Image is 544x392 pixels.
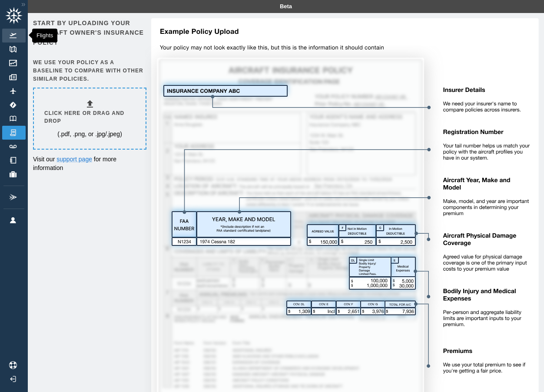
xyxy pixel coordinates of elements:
[56,156,92,163] a: support page
[33,18,145,47] h6: Start by uploading your aircraft owner's insurance policy
[44,109,135,126] h6: Click here or drag and drop
[33,59,145,83] h6: We use your policy as a baseline to compare with other similar policies.
[57,130,122,138] p: (.pdf, .png, or .jpg/.jpeg)
[33,155,145,172] p: Visit our for more information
